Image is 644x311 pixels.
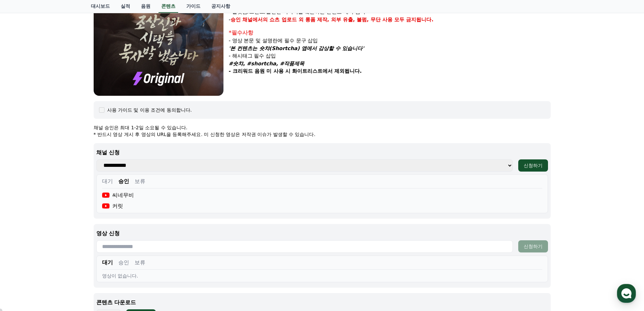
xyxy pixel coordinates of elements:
p: 콘텐츠 다운로드 [96,298,548,307]
strong: - 크리워드 음원 미 사용 시 화이트리스트에서 제외됩니다. [229,68,362,74]
div: 영상이 없습니다. [102,272,542,279]
div: 신청하기 [524,243,543,250]
p: 채널 승인은 최대 1-2일 소요될 수 있습니다. [94,124,551,131]
p: - [229,16,551,24]
strong: 롱폼 제작, 외부 유출, 불펌, 무단 사용 모두 금지됩니다. [305,17,434,23]
a: 설정 [87,215,130,231]
div: 커릿 [102,202,123,210]
a: 홈 [2,215,45,231]
em: #숏챠, #shortcha, #작품제목 [229,61,305,67]
button: 신청하기 [518,159,548,172]
button: 보류 [135,177,145,185]
em: '본 컨텐츠는 숏챠(Shortcha) 앱에서 감상할 수 있습니다' [229,45,364,51]
button: 승인 [118,177,129,185]
span: 대화 [62,225,70,230]
button: 대기 [102,177,113,185]
p: 영상 신청 [96,229,548,238]
div: *필수사항 [229,29,551,37]
span: 홈 [21,225,25,230]
button: 대기 [102,259,113,267]
strong: 승인 채널에서의 쇼츠 업로드 외 [231,17,304,23]
p: * 반드시 영상 게시 후 영상의 URL을 등록해주세요. 미 신청한 영상은 저작권 이슈가 발생할 수 있습니다. [94,131,551,138]
span: 설정 [104,225,113,230]
div: 씨네무비 [102,191,134,199]
p: - 영상 본문 및 설명란에 필수 문구 삽입 [229,37,551,45]
p: 채널 신청 [96,149,548,157]
button: 보류 [135,259,145,267]
a: 대화 [45,215,87,231]
p: - 해시태그 필수 삽입 [229,52,551,60]
div: 사용 가이드 및 이용 조건에 동의합니다. [107,107,192,113]
button: 승인 [118,259,129,267]
button: 신청하기 [518,240,548,252]
div: 신청하기 [524,162,543,169]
